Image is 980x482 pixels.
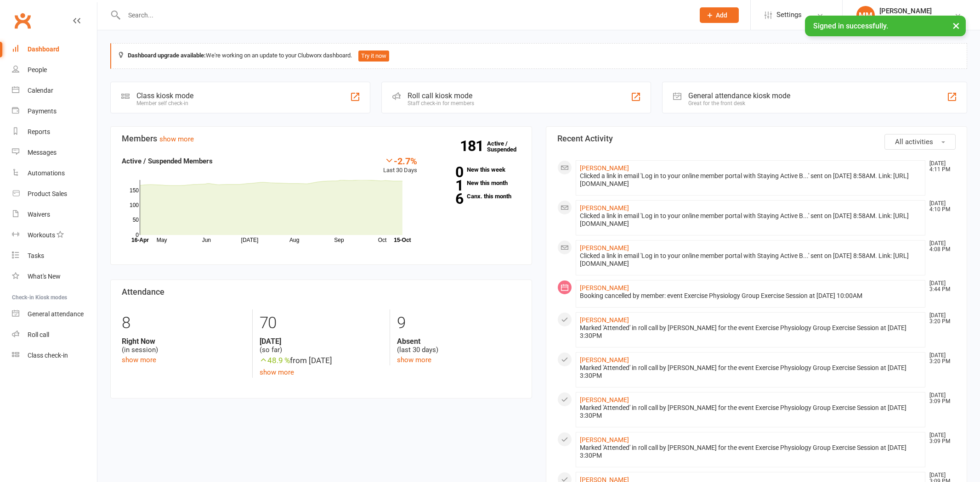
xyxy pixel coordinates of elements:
div: from [DATE] [260,354,383,367]
time: [DATE] 3:09 PM [925,432,955,444]
div: We're working on an update to your Clubworx dashboard. [110,43,967,69]
div: [PERSON_NAME] [879,7,938,15]
a: [PERSON_NAME] [580,244,629,252]
div: Marked 'Attended' in roll call by [PERSON_NAME] for the event Exercise Physiology Group Exercise ... [580,404,922,420]
a: What's New [12,266,97,287]
a: Messages [12,142,97,163]
div: Clicked a link in email 'Log in to your online member portal with Staying Active B...' sent on [D... [580,252,922,268]
h3: Members [122,134,521,143]
div: Last 30 Days [383,156,417,175]
a: show more [122,356,156,364]
span: Signed in successfully. [813,22,888,30]
time: [DATE] 3:20 PM [925,353,955,364]
span: Add [716,11,727,19]
div: Roll call [28,331,49,338]
strong: 1 [431,179,463,192]
time: [DATE] 3:20 PM [925,313,955,325]
span: Settings [776,5,802,25]
div: (last 30 days) [397,337,520,354]
a: Workouts [12,225,97,246]
div: General attendance [28,310,84,318]
a: [PERSON_NAME] [580,164,629,172]
div: Member self check-in [136,100,193,106]
a: Clubworx [11,9,34,32]
h3: Attendance [122,287,521,297]
span: All activities [895,138,933,146]
a: Payments [12,101,97,122]
div: Reports [28,128,50,135]
div: Calendar [28,87,53,94]
time: [DATE] 3:44 PM [925,280,955,292]
div: (so far) [260,337,383,354]
div: 9 [397,309,520,337]
div: Staying Active Bondi [879,15,938,23]
div: Great for the front desk [688,100,790,106]
a: General attendance kiosk mode [12,304,97,325]
div: Product Sales [28,190,67,197]
div: Marked 'Attended' in roll call by [PERSON_NAME] for the event Exercise Physiology Group Exercise ... [580,324,922,340]
div: What's New [28,273,61,280]
div: Booking cancelled by member: event Exercise Physiology Group Exercise Session at [DATE] 10:00AM [580,292,922,300]
strong: Dashboard upgrade available: [128,52,206,59]
div: Payments [28,107,57,115]
a: Waivers [12,204,97,225]
div: Marked 'Attended' in roll call by [PERSON_NAME] for the event Exercise Physiology Group Exercise ... [580,364,922,380]
a: 6Canx. this month [431,193,520,199]
div: Marked 'Attended' in roll call by [PERSON_NAME] for the event Exercise Physiology Group Exercise ... [580,444,922,460]
div: People [28,66,47,73]
strong: 181 [460,139,487,153]
a: Automations [12,163,97,184]
a: [PERSON_NAME] [580,356,629,364]
h3: Recent Activity [557,134,956,143]
a: show more [397,356,431,364]
button: × [948,16,964,35]
div: (in session) [122,337,245,354]
div: Roll call kiosk mode [408,91,474,100]
a: 1New this month [431,180,520,186]
div: 70 [260,309,383,337]
a: [PERSON_NAME] [580,436,629,443]
a: Reports [12,122,97,142]
div: Staff check-in for members [408,100,474,106]
button: All activities [884,134,956,150]
a: Product Sales [12,184,97,204]
time: [DATE] 4:11 PM [925,161,955,173]
time: [DATE] 3:09 PM [925,392,955,404]
a: Calendar [12,80,97,101]
a: Tasks [12,246,97,266]
a: People [12,60,97,80]
div: Tasks [28,252,44,259]
a: [PERSON_NAME] [580,396,629,404]
div: Class kiosk mode [136,91,193,100]
div: Waivers [28,211,50,218]
time: [DATE] 4:08 PM [925,241,955,252]
div: General attendance kiosk mode [688,91,790,100]
div: Dashboard [28,45,59,53]
div: 8 [122,309,245,337]
div: Clicked a link in email 'Log in to your online member portal with Staying Active B...' sent on [D... [580,172,922,188]
div: -2.7% [383,156,417,166]
div: Automations [28,169,65,177]
time: [DATE] 4:10 PM [925,201,955,213]
strong: [DATE] [260,337,383,346]
div: Workouts [28,231,55,239]
a: 0New this week [431,167,520,173]
a: [PERSON_NAME] [580,204,629,212]
strong: Right Now [122,337,245,346]
input: Search... [121,9,688,22]
strong: Absent [397,337,520,346]
a: Roll call [12,325,97,345]
button: Add [700,7,739,23]
div: Clicked a link in email 'Log in to your online member portal with Staying Active B...' sent on [D... [580,212,922,228]
a: show more [159,135,194,143]
div: Class check-in [28,352,68,359]
div: Messages [28,149,57,156]
a: [PERSON_NAME] [580,316,629,324]
span: 48.9 % [260,356,290,365]
a: Class kiosk mode [12,345,97,366]
strong: 0 [431,165,463,179]
button: Try it now [358,50,389,62]
strong: Active / Suspended Members [122,157,213,165]
a: 181Active / Suspended [487,134,527,159]
a: [PERSON_NAME] [580,284,629,291]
